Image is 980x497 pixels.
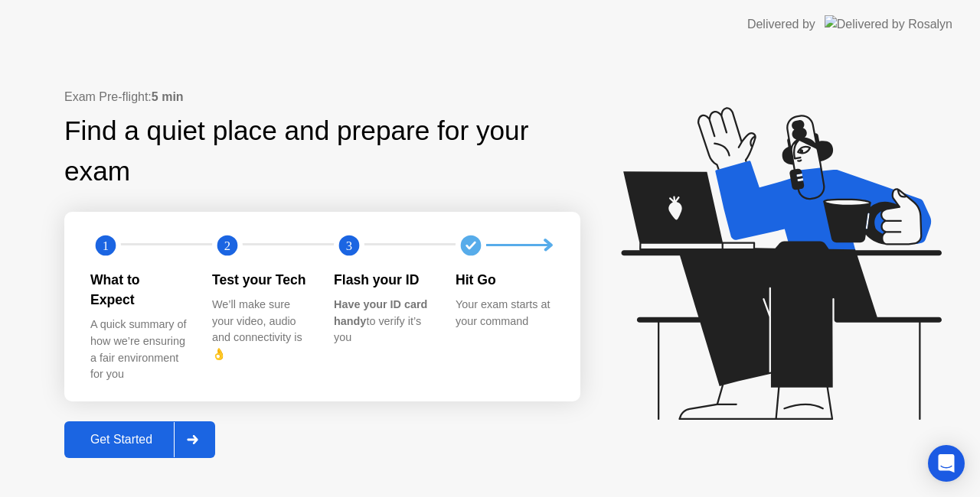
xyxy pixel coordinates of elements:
div: A quick summary of how we’re ensuring a fair environment for you [90,317,188,382]
div: We’ll make sure your video, audio and connectivity is 👌 [212,297,309,362]
div: Your exam starts at your command [456,297,553,330]
text: 1 [103,238,109,252]
div: What to Expect [90,270,188,310]
b: 5 min [152,90,184,103]
div: Delivered by [747,15,815,34]
div: Exam Pre-flight: [64,88,580,106]
div: Test your Tech [212,270,309,290]
img: Delivered by Rosalyn [825,15,952,33]
text: 3 [346,238,352,252]
div: to verify it’s you [334,297,431,346]
div: Open Intercom Messenger [928,445,965,482]
div: Hit Go [456,270,553,290]
text: 2 [224,238,230,252]
div: Get Started [69,433,174,447]
b: Have your ID card handy [334,298,427,327]
div: Find a quiet place and prepare for your exam [64,111,580,192]
button: Get Started [64,421,215,458]
div: Flash your ID [334,270,431,290]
